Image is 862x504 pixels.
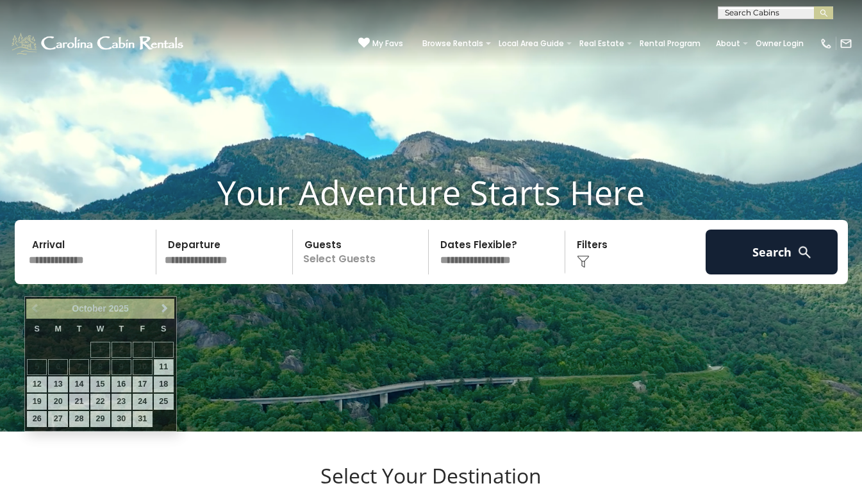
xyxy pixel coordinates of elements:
[154,394,174,410] a: 25
[160,303,170,314] span: Next
[69,411,89,427] a: 28
[157,301,173,317] a: Next
[97,324,104,333] span: Wednesday
[90,411,110,427] a: 29
[90,394,110,410] a: 22
[72,303,106,314] span: October
[133,411,153,427] a: 31
[749,35,810,53] a: Owner Login
[112,376,131,392] a: 16
[69,394,89,410] a: 21
[69,376,89,392] a: 14
[119,324,124,333] span: Thursday
[112,394,131,410] a: 23
[112,411,131,427] a: 30
[709,35,747,53] a: About
[154,359,174,375] a: 11
[492,35,570,53] a: Local Area Guide
[840,37,852,50] img: mail-regular-white.png
[358,37,403,50] a: My Favs
[577,255,590,268] img: filter--v1.png
[10,31,187,56] img: White-1-1-2.png
[35,324,40,333] span: Sunday
[133,394,153,410] a: 24
[48,376,68,392] a: 13
[27,376,47,392] a: 12
[48,394,68,410] a: 20
[133,376,153,392] a: 17
[706,230,838,274] button: Search
[573,35,631,53] a: Real Estate
[77,324,82,333] span: Tuesday
[820,37,833,50] img: phone-regular-white.png
[54,324,62,333] span: Monday
[27,394,47,410] a: 19
[140,324,145,333] span: Friday
[10,172,852,212] h1: Your Adventure Starts Here
[109,303,129,314] span: 2025
[48,411,68,427] a: 27
[633,35,707,53] a: Rental Program
[27,411,47,427] a: 26
[797,244,813,260] img: search-regular-white.png
[161,324,166,333] span: Saturday
[416,35,490,53] a: Browse Rentals
[90,376,110,392] a: 15
[154,376,174,392] a: 18
[297,230,429,274] p: Select Guests
[372,38,403,49] span: My Favs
